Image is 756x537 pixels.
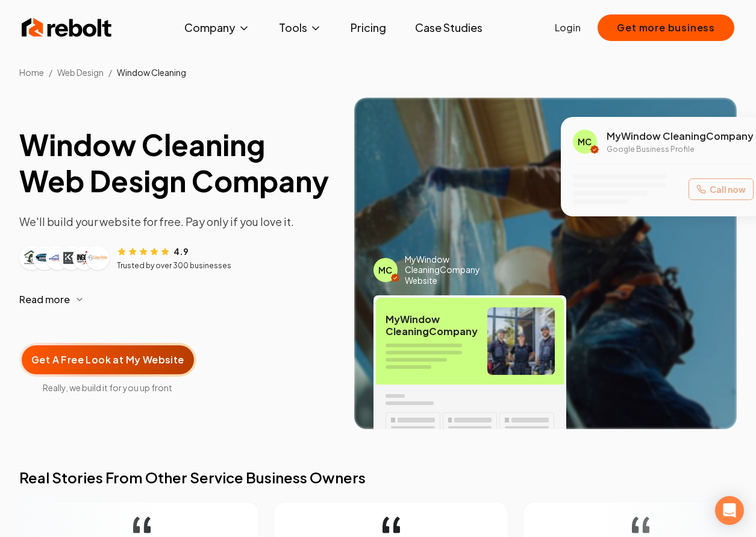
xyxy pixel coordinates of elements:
[61,248,81,268] img: Customer logo 4
[19,382,196,394] span: Really, we build it for you up front
[57,67,104,78] span: Web Design
[49,66,52,78] li: /
[386,313,478,338] span: My Window Cleaning Company
[631,517,649,533] img: quotation-mark
[269,16,331,40] button: Tools
[19,67,44,78] a: Home
[22,248,41,268] img: Customer logo 1
[715,496,744,525] div: Open Intercom Messenger
[173,245,189,257] span: 4.9
[117,245,189,257] div: Rating: 4.9 out of 5 stars
[19,246,110,270] div: Customer logos
[19,324,196,394] a: Get A Free Look at My WebsiteReally, we build it for you up front
[75,248,94,268] img: Customer logo 5
[19,343,196,377] button: Get A Free Look at My Website
[19,127,335,199] h1: Window Cleaning Web Design Company
[19,245,335,271] article: Customer reviews
[378,264,392,276] span: MC
[88,248,107,268] img: Customer logo 6
[117,67,186,78] span: Window Cleaning
[607,145,754,154] p: Google Business Profile
[382,517,399,533] img: quotation-mark
[19,213,335,230] p: We'll build your website for free. Pay only if you love it.
[607,129,754,143] span: My Window Cleaning Company
[405,16,492,40] a: Case Studies
[354,98,737,429] img: Image of completed Window Cleaning job
[108,66,112,78] li: /
[578,136,592,148] span: MC
[598,14,734,41] button: Get more business
[405,254,502,286] span: My Window Cleaning Company Website
[35,248,54,268] img: Customer logo 2
[117,261,231,271] p: Trusted by over 300 businesses
[19,285,335,314] button: Read more
[48,248,67,268] img: Customer logo 3
[22,16,112,40] img: Rebolt Logo
[31,353,184,367] span: Get A Free Look at My Website
[487,307,555,375] img: Window Cleaning team
[175,16,260,40] button: Company
[555,20,581,35] a: Login
[19,292,70,307] span: Read more
[341,16,396,40] a: Pricing
[19,468,737,487] h2: Real Stories From Other Service Business Owners
[133,517,150,533] img: quotation-mark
